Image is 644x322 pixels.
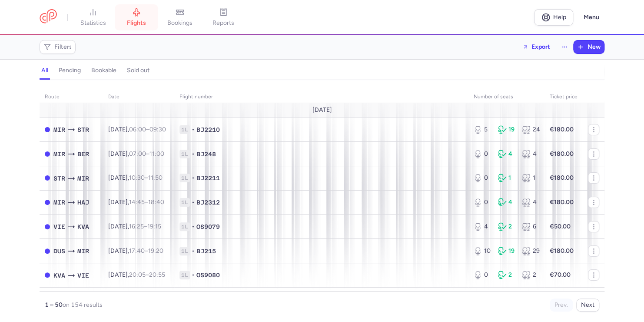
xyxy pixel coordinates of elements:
[550,198,574,206] strong: €180.00
[179,198,190,207] span: 1L
[108,174,163,181] span: [DATE],
[196,222,220,231] span: OS9079
[588,44,601,50] span: New
[196,174,220,182] span: BJ2211
[54,44,72,50] span: Filters
[129,247,163,255] span: –
[108,150,164,158] span: [DATE],
[129,174,145,181] time: 10:30
[517,40,556,54] button: Export
[77,222,89,231] span: KVA
[498,198,515,207] div: 4
[53,222,65,231] span: VIE
[578,9,604,26] button: Menu
[127,19,146,27] span: flights
[498,271,515,279] div: 2
[474,125,491,134] div: 5
[576,299,599,312] button: Next
[550,247,574,255] strong: €180.00
[522,174,539,182] div: 1
[129,247,145,255] time: 17:40
[77,246,89,256] span: MIR
[53,125,65,134] span: MIR
[129,174,163,181] span: –
[80,19,106,27] span: statistics
[53,149,65,159] span: MIR
[474,198,491,207] div: 0
[192,125,195,134] span: •
[149,271,165,278] time: 20:55
[534,9,573,26] a: Help
[498,247,515,255] div: 19
[41,67,48,74] h4: all
[498,222,515,231] div: 2
[196,150,216,158] span: BJ248
[149,126,166,133] time: 09:30
[129,126,146,133] time: 06:00
[179,125,190,134] span: 1L
[192,174,195,182] span: •
[192,271,195,279] span: •
[53,174,65,183] span: STR
[108,247,163,255] span: [DATE],
[77,149,89,159] span: BER
[77,271,89,280] span: VIE
[192,222,195,231] span: •
[63,301,103,309] span: on 154 results
[108,126,166,133] span: [DATE],
[108,198,164,206] span: [DATE],
[129,150,146,158] time: 07:00
[40,9,57,25] a: CitizenPlane red outlined logo
[474,150,491,158] div: 0
[167,19,193,27] span: bookings
[474,271,491,279] div: 0
[129,223,161,230] span: –
[196,125,220,134] span: BJ2210
[212,19,234,27] span: reports
[179,174,190,182] span: 1L
[148,247,163,255] time: 19:20
[531,44,550,50] span: Export
[474,247,491,255] div: 10
[196,247,216,255] span: BJ215
[148,198,164,206] time: 18:40
[498,150,515,158] div: 4
[550,299,573,312] button: Prev.
[53,246,65,256] span: DUS
[522,271,539,279] div: 2
[129,223,144,230] time: 16:25
[45,301,63,309] strong: 1 – 50
[53,198,65,207] span: MIR
[468,91,544,104] th: number of seats
[129,271,146,278] time: 20:05
[550,174,574,181] strong: €180.00
[40,40,75,54] button: Filters
[179,150,190,158] span: 1L
[522,198,539,207] div: 4
[179,271,190,279] span: 1L
[108,271,165,278] span: [DATE],
[522,125,539,134] div: 24
[202,8,245,27] a: reports
[550,126,574,133] strong: €180.00
[498,125,515,134] div: 19
[53,271,65,280] span: KVA
[158,8,202,27] a: bookings
[550,150,574,158] strong: €180.00
[544,91,583,104] th: Ticket price
[77,198,89,207] span: HAJ
[179,247,190,255] span: 1L
[149,150,164,158] time: 11:00
[147,223,161,230] time: 19:15
[127,67,149,74] h4: sold out
[550,271,571,278] strong: €70.00
[77,174,89,183] span: MIR
[129,150,164,158] span: –
[129,198,164,206] span: –
[174,91,468,104] th: Flight number
[129,198,145,206] time: 14:45
[550,223,571,230] strong: €50.00
[192,150,195,158] span: •
[192,198,195,207] span: •
[71,8,115,27] a: statistics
